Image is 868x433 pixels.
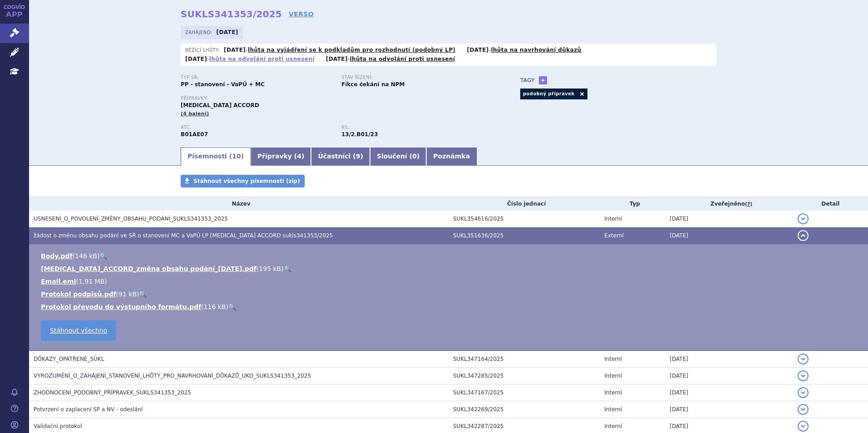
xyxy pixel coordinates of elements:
div: , [341,125,502,138]
strong: DABIGATRAN-ETEXILÁT [181,131,208,138]
strong: PP - stanovení - VaPÚ + MC [181,81,265,88]
p: ATC: [181,125,332,130]
span: Interní [604,423,622,429]
span: ZHODNOCENÍ_PODOBNÝ_PŘÍPRAVEK_SUKLS341353_2025 [34,389,191,396]
span: Zahájeno: [185,29,214,36]
span: 9 [356,153,360,160]
a: Účastníci (9) [311,148,370,166]
button: detail [798,387,809,398]
th: Název [29,197,449,211]
span: 116 kB [204,303,226,310]
strong: Fikce čekání na NPM [341,81,404,88]
button: detail [798,213,809,224]
a: lhůta na vyjádření se k podkladům pro rozhodnutí (podobný LP) [248,47,456,53]
button: detail [798,421,809,432]
button: detail [798,354,809,364]
strong: SUKLS341353/2025 [181,9,282,20]
td: [DATE] [665,227,793,244]
p: - [224,46,455,54]
span: Běžící lhůty: [185,46,222,54]
span: VYROZUMĚNÍ_O_ZAHÁJENÍ_STANOVENÍ_LHŮTY_PRO_NAVRHOVÁNÍ_DŮKAZŮ_UKO_SUKLS341353_2025 [34,373,311,379]
strong: gatrany a xabany vyšší síly [357,131,378,138]
li: ( ) [41,302,859,311]
span: Interní [604,373,622,379]
p: - [185,55,315,63]
td: SUKL354616/2025 [449,211,600,227]
p: Stav řízení: [341,75,493,80]
span: 91 kB [118,290,137,298]
span: Interní [604,356,622,362]
a: 🔍 [284,265,291,272]
span: USNESENÍ_O_POVOLENÍ_ZMĚNY_OBSAHU_PODÁNÍ_SUKLS341353_2025 [34,216,228,222]
button: detail [798,230,809,241]
a: Protokol podpisů.pdf [41,290,116,298]
a: 🔍 [228,303,236,310]
td: [DATE] [665,384,793,401]
li: ( ) [41,264,859,273]
a: Sloučení (0) [370,148,426,166]
td: SUKL342269/2025 [449,401,600,418]
a: Stáhnout všechno [41,320,116,341]
strong: [DATE] [467,47,489,53]
a: lhůta na odvolání proti usnesení [350,56,455,62]
a: lhůta na navrhování důkazů [491,47,581,53]
td: [DATE] [665,211,793,227]
button: detail [798,404,809,415]
a: [MEDICAL_DATA]_ACCORD_změna obsahu podání_[DATE].pdf [41,265,256,272]
p: Přípravky: [181,96,502,101]
a: Přípravky (4) [251,148,311,166]
a: + [539,76,547,84]
a: 🔍 [139,290,147,298]
span: 195 kB [259,265,281,272]
th: Zveřejněno [665,197,793,211]
h3: Tagy [520,75,535,86]
a: Stáhnout všechny písemnosti (zip) [181,175,305,187]
span: Externí [604,232,623,239]
span: Interní [604,406,622,413]
span: [MEDICAL_DATA] ACCORD [181,102,259,108]
strong: [DATE] [185,56,207,62]
a: Písemnosti (10) [181,148,251,166]
li: ( ) [41,251,859,261]
th: Detail [793,197,868,211]
span: 10 [232,153,241,160]
span: 1.91 MB [79,278,104,285]
span: žádost o změnu obsahu podání ve SŘ o stanovení MC a VaPÚ LP DABIGATRAN ETEXILATE ACCORD sukls3413... [34,232,333,239]
span: Interní [604,216,622,222]
li: ( ) [41,290,859,299]
span: Validační protokol [34,423,82,429]
span: 0 [412,153,417,160]
a: lhůta na odvolání proti usnesení [209,56,315,62]
td: SUKL351636/2025 [449,227,600,244]
td: [DATE] [665,401,793,418]
a: 🔍 [99,252,107,260]
th: Číslo jednací [449,197,600,211]
p: - [467,46,582,54]
span: 146 kB [75,252,97,260]
td: SUKL347285/2025 [449,367,600,384]
td: SUKL347164/2025 [449,350,600,368]
p: RS: [341,125,493,130]
strong: léčiva k terapii nebo k profylaxi tromboembolických onemocnění, přímé inhibitory faktoru Xa a tro... [341,131,355,138]
span: 4 [297,153,301,160]
a: Email.eml [41,278,76,285]
td: SUKL347167/2025 [449,384,600,401]
a: Poznámka [426,148,477,166]
a: Body.pdf [41,252,73,260]
button: detail [798,370,809,381]
span: Stáhnout všechny písemnosti (zip) [193,178,300,184]
span: Interní [604,389,622,396]
td: [DATE] [665,350,793,368]
li: ( ) [41,277,859,286]
abbr: (?) [745,201,752,207]
strong: [DATE] [217,29,238,35]
a: podobný přípravek [520,89,577,99]
strong: [DATE] [326,56,348,62]
span: Potvrzení o zaplacení SP a NV - odeslání [34,406,143,413]
th: Typ [600,197,665,211]
span: (4 balení) [181,111,209,117]
td: [DATE] [665,367,793,384]
p: - [326,55,455,63]
a: Protokol převodu do výstupního formátu.pdf [41,303,201,310]
span: DŮKAZY_OPATŘENÉ_SÚKL [34,356,104,362]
